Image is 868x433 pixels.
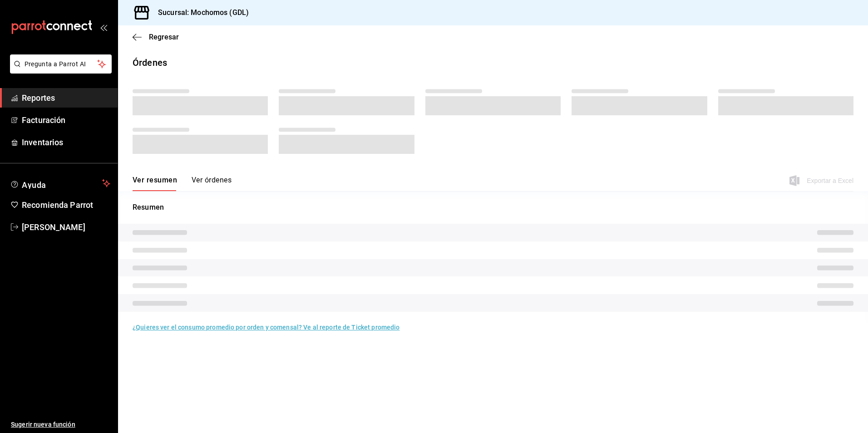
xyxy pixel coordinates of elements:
[133,176,232,191] div: navigation tabs
[22,221,110,233] span: [PERSON_NAME]
[133,56,167,69] div: Órdenes
[6,66,112,75] a: Pregunta a Parrot AI
[133,324,399,331] a: ¿Quieres ver el consumo promedio por orden y comensal? Ve al reporte de Ticket promedio
[25,59,98,69] span: Pregunta a Parrot AI
[22,199,110,211] span: Recomienda Parrot
[192,176,232,191] button: Ver órdenes
[133,176,177,191] button: Ver resumen
[22,114,110,126] span: Facturación
[10,54,112,74] button: Pregunta a Parrot AI
[149,33,179,41] span: Regresar
[133,33,179,41] button: Regresar
[151,7,249,18] h3: Sucursal: Mochomos (GDL)
[22,178,99,189] span: Ayuda
[22,136,110,148] span: Inventarios
[11,420,110,429] span: Sugerir nueva función
[22,92,110,104] span: Reportes
[133,202,853,213] p: Resumen
[100,24,107,31] button: open_drawer_menu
